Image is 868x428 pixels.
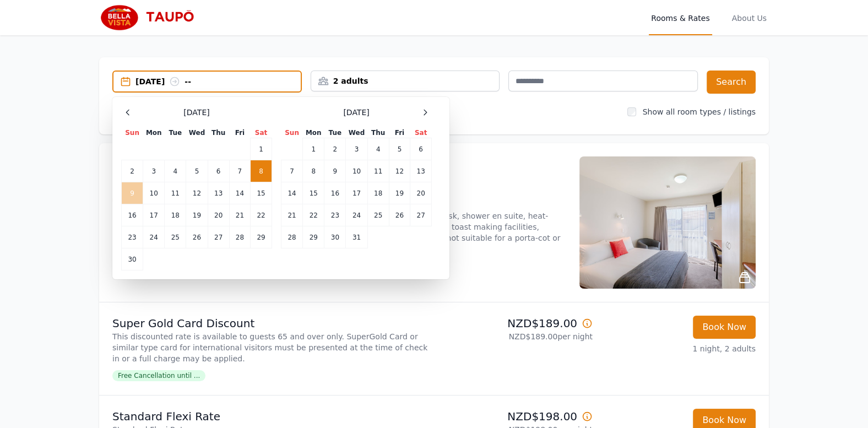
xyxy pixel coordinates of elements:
[143,128,165,138] th: Mon
[303,182,324,204] td: 15
[346,182,367,204] td: 17
[389,128,410,138] th: Fri
[693,316,756,339] button: Book Now
[324,204,346,226] td: 23
[186,182,208,204] td: 12
[186,128,208,138] th: Wed
[143,226,165,248] td: 24
[122,248,143,270] td: 30
[438,316,593,331] p: NZD$189.00
[438,331,593,342] p: NZD$189.00 per night
[346,138,367,160] td: 3
[643,107,756,116] label: Show all room types / listings
[208,128,229,138] th: Thu
[410,128,432,138] th: Sat
[208,226,229,248] td: 27
[112,331,430,364] p: This discounted rate is available to guests 65 and over only. SuperGold Card or similar type card...
[438,409,593,424] p: NZD$198.00
[410,138,432,160] td: 6
[208,160,229,182] td: 6
[303,204,324,226] td: 22
[311,75,500,86] div: 2 adults
[707,71,756,94] button: Search
[303,128,324,138] th: Mon
[208,204,229,226] td: 20
[251,226,272,248] td: 29
[281,226,303,248] td: 28
[229,204,250,226] td: 21
[346,128,367,138] th: Wed
[251,182,272,204] td: 15
[324,160,346,182] td: 9
[229,182,250,204] td: 14
[389,160,410,182] td: 12
[143,204,165,226] td: 17
[324,128,346,138] th: Tue
[186,160,208,182] td: 5
[208,182,229,204] td: 13
[303,226,324,248] td: 29
[367,204,389,226] td: 25
[99,4,205,31] img: Bella Vista Taupo
[346,160,367,182] td: 10
[229,160,250,182] td: 7
[324,182,346,204] td: 16
[367,138,389,160] td: 4
[324,226,346,248] td: 30
[112,409,430,424] p: Standard Flexi Rate
[122,160,143,182] td: 2
[183,107,209,118] span: [DATE]
[251,204,272,226] td: 22
[367,160,389,182] td: 11
[122,128,143,138] th: Sun
[281,160,303,182] td: 7
[122,182,143,204] td: 9
[165,182,186,204] td: 11
[367,182,389,204] td: 18
[112,316,430,331] p: Super Gold Card Discount
[229,226,250,248] td: 28
[186,226,208,248] td: 26
[367,128,389,138] th: Thu
[410,182,432,204] td: 20
[135,76,301,87] div: [DATE] --
[389,182,410,204] td: 19
[122,204,143,226] td: 16
[165,160,186,182] td: 4
[346,204,367,226] td: 24
[389,138,410,160] td: 5
[324,138,346,160] td: 2
[410,160,432,182] td: 13
[343,107,369,118] span: [DATE]
[112,370,205,381] span: Free Cancellation until ...
[186,204,208,226] td: 19
[143,160,165,182] td: 3
[303,160,324,182] td: 8
[251,128,272,138] th: Sat
[251,160,272,182] td: 8
[601,343,756,354] p: 1 night, 2 adults
[143,182,165,204] td: 10
[165,226,186,248] td: 25
[303,138,324,160] td: 1
[281,204,303,226] td: 21
[229,128,250,138] th: Fri
[281,128,303,138] th: Sun
[251,138,272,160] td: 1
[346,226,367,248] td: 31
[165,204,186,226] td: 18
[281,182,303,204] td: 14
[410,204,432,226] td: 27
[122,226,143,248] td: 23
[165,128,186,138] th: Tue
[389,204,410,226] td: 26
